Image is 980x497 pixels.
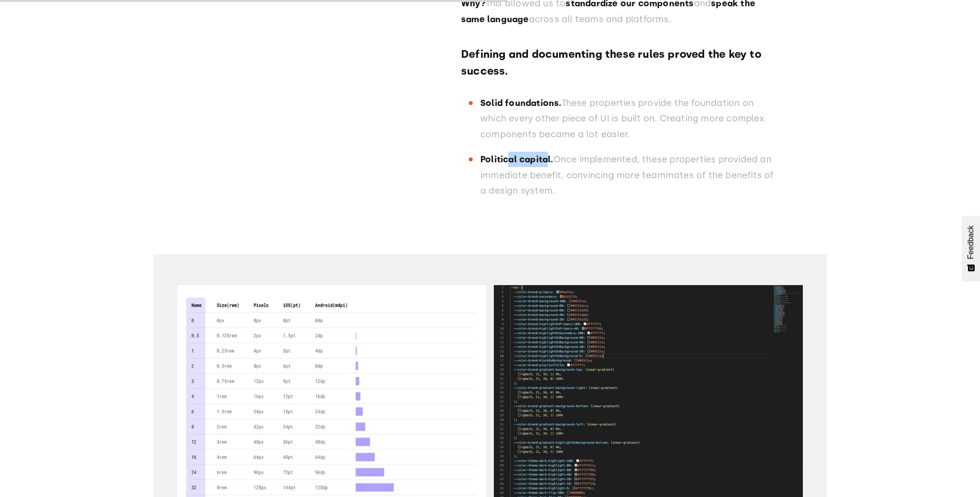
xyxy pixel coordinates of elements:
[480,98,562,108] strong: Solid foundations.
[962,216,980,281] button: Feedback - Show survey
[461,46,779,80] h4: Defining and documenting these rules proved the key to success.
[967,225,975,259] span: Feedback
[480,154,554,165] strong: Political capital.
[480,95,779,142] p: These properties provide the foundation on which every other piece of UI is built on. Creating mo...
[480,152,779,198] p: Once implemented, these properties provided an immediate benefit, convincing more teammates of th...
